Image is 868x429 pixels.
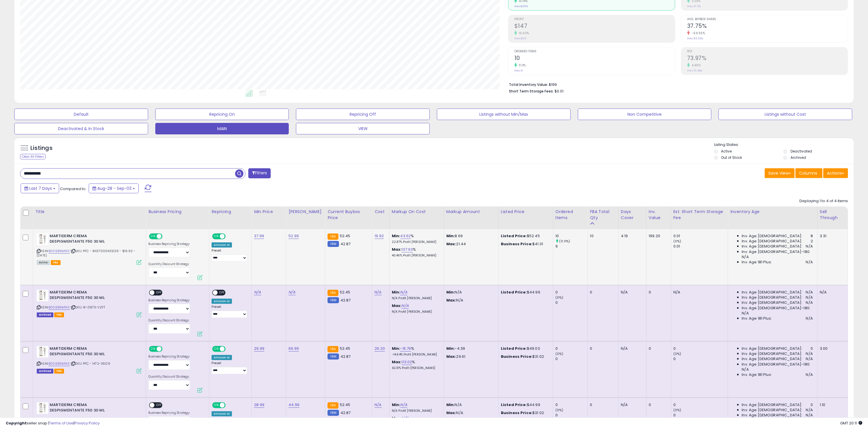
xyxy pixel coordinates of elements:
strong: Min: [446,402,455,407]
span: 42.87 [340,410,351,416]
small: FBM [328,353,339,360]
span: Inv. Age [DEMOGRAPHIC_DATA]: [742,402,802,407]
small: FBA [328,346,338,352]
h5: Listings [30,144,53,152]
div: 0 [649,402,666,407]
div: Preset: [212,249,247,262]
span: OFF [162,234,171,239]
label: Archived [790,155,806,160]
a: N/A [375,289,381,295]
strong: Min: [446,289,455,295]
label: Business Repricing Strategy: [148,242,190,246]
span: Inv. Age [DEMOGRAPHIC_DATA]: [742,300,802,305]
span: Inv. Age [DEMOGRAPHIC_DATA]: [742,239,802,244]
span: Inv. Age [DEMOGRAPHIC_DATA]: [742,233,802,239]
span: N/A [806,244,813,249]
div: $49.03 [501,346,549,351]
p: N/A Profit [PERSON_NAME] [392,296,439,300]
span: 52.45 [340,346,350,351]
div: 0 [590,290,614,295]
span: Avg. Buybox Share [687,18,848,21]
a: N/A [400,402,407,408]
div: $31.02 [501,410,549,416]
span: 42.87 [340,354,351,359]
span: All listings currently available for purchase on Amazon [37,260,50,265]
span: N/A [806,316,813,321]
small: Prev: 93.33% [687,37,703,40]
span: Inv. Age [DEMOGRAPHIC_DATA]: [742,407,802,413]
small: (0%) [555,351,563,356]
p: 22.87% Profit [PERSON_NAME] [392,240,439,244]
strong: Min: [446,346,455,351]
div: 0 [555,346,588,351]
small: (11.11%) [559,239,570,244]
button: Aug-28 - Sep-03 [89,183,139,193]
a: N/A [375,402,381,408]
span: 42.87 [340,241,351,247]
small: 11.11% [517,63,526,67]
a: N/A [288,289,295,295]
div: 0 [649,346,666,351]
div: 3.31 [820,233,843,239]
small: (0%) [673,239,681,244]
small: FBM [328,410,339,416]
a: 52.99 [288,233,299,239]
div: 0 [649,290,666,295]
button: Repricing On [155,109,289,120]
div: Displaying 1 to 4 of 4 items [799,198,848,204]
small: FBM [328,241,339,247]
span: OFF [155,290,164,295]
div: ASIN: [37,290,142,316]
span: Listings that have been deleted from Seller Central [37,312,53,317]
span: 0 [811,346,813,351]
div: N/A [621,290,642,295]
p: 42.31% Profit [PERSON_NAME] [392,366,439,370]
p: N/A [446,402,494,407]
div: 0 [673,346,728,351]
button: VIEW [296,123,430,134]
b: Min: [392,233,400,239]
span: ON [213,234,220,239]
a: 69.99 [288,346,299,351]
span: Inv. Age 181 Plus: [742,316,772,321]
small: Prev: $126 [514,37,526,40]
a: B00IEB9MWE [49,361,70,366]
span: 2 [811,239,813,244]
div: ASIN: [37,346,142,373]
p: 8.69 [446,233,494,239]
span: | SKU: PFC - 1472-35129 [71,361,110,366]
div: [PERSON_NAME] [288,209,323,215]
b: Listed Price: [501,402,527,407]
div: Amazon AI [212,242,232,248]
div: Ordered Items [555,209,585,221]
button: Filters [248,168,271,178]
span: N/A [806,351,813,356]
p: -4.39 [446,346,494,351]
small: FBA [328,233,338,240]
div: FBA Total Qty [590,209,616,221]
h2: 37.75% [687,23,848,30]
div: $44.99 [501,402,549,407]
span: Inv. Age 181 Plus: [742,372,772,377]
small: 16.60% [517,31,529,35]
b: Min: [392,289,400,295]
span: Profit [514,18,675,21]
h2: 10 [514,55,675,63]
div: Cost [375,209,387,215]
img: 41Hu87CesAS._SL40_.jpg [37,346,48,357]
label: Quantity Discount Strategy: [148,375,190,379]
div: N/A [673,290,724,295]
span: Inv. Age [DEMOGRAPHIC_DATA]: [742,356,802,362]
div: % [392,247,439,258]
span: Inv. Age [DEMOGRAPHIC_DATA]: [742,290,802,295]
a: 29.99 [254,346,264,351]
span: ROI [687,50,848,53]
button: Columns [795,168,822,178]
span: N/A [806,356,813,362]
span: FBA [51,260,61,265]
strong: Copyright [6,420,27,426]
div: N/A [621,346,642,351]
b: Min: [392,346,400,351]
a: B00IEB9MWE [49,249,70,254]
span: 52.45 [340,233,350,239]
